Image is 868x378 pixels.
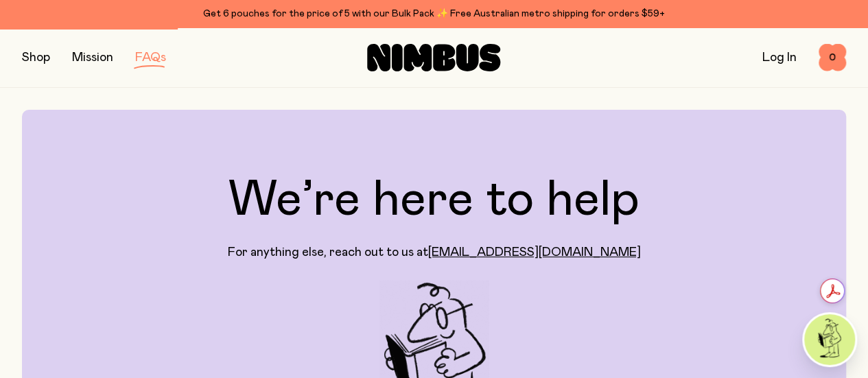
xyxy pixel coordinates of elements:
[228,176,640,225] h1: We’re here to help
[804,314,855,365] img: agent
[762,51,797,64] a: Log In
[228,244,641,261] p: For anything else, reach out to us at
[22,5,846,22] div: Get 6 pouches for the price of 5 with our Bulk Pack ✨ Free Australian metro shipping for orders $59+
[135,51,166,64] a: FAQs
[428,246,641,259] a: [EMAIL_ADDRESS][DOMAIN_NAME]
[72,51,113,64] a: Mission
[819,44,846,71] button: 0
